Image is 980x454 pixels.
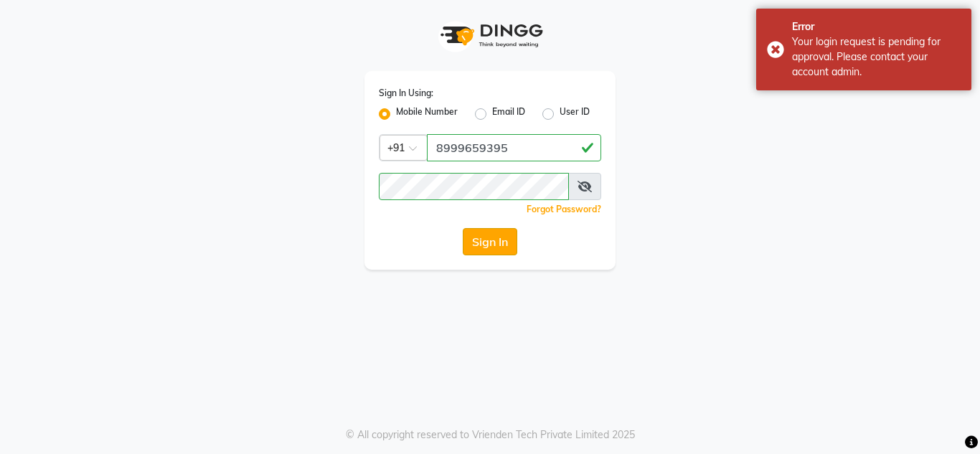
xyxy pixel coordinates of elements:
div: Your login request is pending for approval. Please contact your account admin. [792,34,961,80]
label: Mobile Number [396,105,458,123]
input: Username [379,173,569,200]
img: logo1.svg [433,14,547,57]
label: Email ID [492,105,525,123]
button: Sign In [463,228,517,255]
a: Forgot Password? [527,204,601,214]
label: User ID [560,105,590,123]
div: Error [792,19,961,34]
input: Username [427,134,601,161]
label: Sign In Using: [379,87,433,100]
